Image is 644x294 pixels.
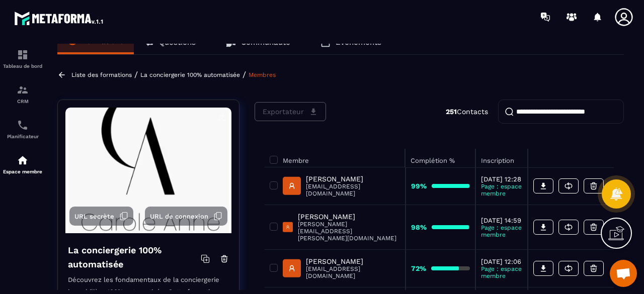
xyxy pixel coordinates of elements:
p: Tableau de bord [3,63,43,69]
th: Inscription [475,149,528,167]
strong: 98% [411,223,427,231]
a: formationformationTableau de bord [3,41,43,76]
p: Page : espace membre [481,224,522,238]
p: Espace membre [3,169,43,174]
span: / [243,70,246,79]
th: Membre [265,149,406,167]
p: [PERSON_NAME][EMAIL_ADDRESS][PERSON_NAME][DOMAIN_NAME] [298,221,400,242]
a: formationformationCRM [3,76,43,112]
img: formation [17,84,29,96]
p: [DATE] 12:28 [481,175,522,183]
p: Page : espace membre [481,265,522,279]
img: automations [17,154,29,166]
strong: 99% [411,182,427,190]
p: [PERSON_NAME] [306,257,400,265]
strong: 72% [411,264,426,272]
img: scheduler [17,119,29,131]
h4: La conciergerie 100% automatisée [68,243,201,271]
p: Contacts [446,108,488,116]
a: Membres [249,71,276,78]
a: Liste des formations [71,71,132,78]
a: [PERSON_NAME][PERSON_NAME][EMAIL_ADDRESS][PERSON_NAME][DOMAIN_NAME] [283,213,400,242]
a: [PERSON_NAME][EMAIL_ADDRESS][DOMAIN_NAME] [283,257,400,279]
p: [EMAIL_ADDRESS][DOMAIN_NAME] [306,265,400,279]
a: Ouvrir le chat [610,260,637,287]
th: Complétion % [406,149,475,167]
img: background [65,108,231,233]
p: [DATE] 12:06 [481,258,522,265]
span: URL secrète [74,213,114,220]
p: CRM [3,99,43,104]
span: URL de connexion [150,213,208,220]
p: Planificateur [3,134,43,139]
p: [DATE] 14:59 [481,217,522,224]
p: [PERSON_NAME] [298,213,400,221]
img: logo [14,9,105,27]
span: / [134,70,138,79]
a: schedulerschedulerPlanificateur [3,112,43,147]
p: [PERSON_NAME] [306,175,400,183]
img: formation [17,49,29,61]
a: automationsautomationsEspace membre [3,147,43,182]
button: URL secrète [69,207,133,226]
button: URL de connexion [145,207,227,226]
a: La conciergerie 100% automatisée [140,71,240,78]
strong: 251 [446,108,457,116]
a: [PERSON_NAME][EMAIL_ADDRESS][DOMAIN_NAME] [283,175,400,197]
p: [EMAIL_ADDRESS][DOMAIN_NAME] [306,183,400,197]
p: Page : espace membre [481,183,522,197]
